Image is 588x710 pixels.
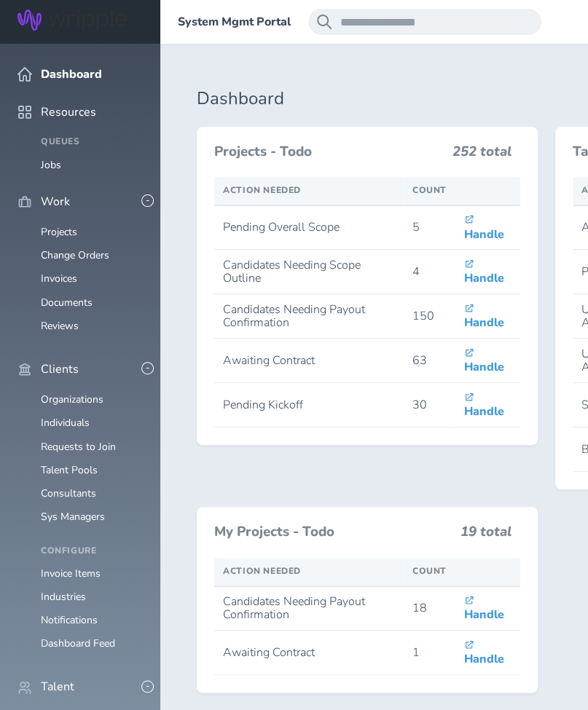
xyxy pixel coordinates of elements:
td: Candidates Needing Payout Confirmation [214,294,404,339]
a: Reviews [41,319,79,333]
td: Awaiting Contract [214,631,404,675]
span: Dashboard [41,68,102,81]
span: Count [412,184,447,196]
a: Invoice Items [41,567,101,580]
h3: 252 total [452,144,511,166]
td: 150 [404,294,455,339]
span: Talent [41,680,74,693]
a: Talent Pools [41,463,98,477]
span: Clients [41,363,79,376]
td: 4 [404,250,455,294]
span: Action Needed [223,184,301,196]
a: Invoices [41,272,77,285]
a: System Mgmt Portal [178,15,291,28]
td: 5 [404,205,455,250]
a: Dashboard Feed [41,636,115,650]
button: - [141,194,154,207]
h4: Queues [41,137,143,147]
a: Organizations [41,393,103,406]
a: Consultants [41,486,96,500]
span: Count [412,565,447,577]
a: Industries [41,590,86,604]
button: - [141,362,154,374]
a: Change Orders [41,248,109,262]
img: Wripple [17,9,127,31]
span: Action Needed [223,565,301,577]
a: Documents [41,296,93,309]
h3: 19 total [460,524,511,546]
a: Projects [41,225,77,239]
a: Requests to Join [41,440,116,454]
h3: Projects - Todo [214,144,444,160]
span: Work [41,195,70,208]
a: Jobs [41,158,61,172]
td: 18 [404,586,455,631]
a: Handle [464,346,504,375]
a: Handle [464,638,504,667]
a: Handle [464,390,504,419]
h3: My Projects - Todo [214,524,452,540]
span: Resources [41,106,96,119]
a: Handle [464,301,504,331]
td: Awaiting Contract [214,339,404,383]
a: Notifications [41,613,98,627]
a: Handle [464,257,504,286]
button: - [141,680,154,693]
td: Candidates Needing Payout Confirmation [214,586,404,631]
a: Handle [464,593,504,623]
td: 30 [404,383,455,427]
td: Pending Kickoff [214,383,404,427]
td: Pending Overall Scope [214,205,404,250]
td: 63 [404,339,455,383]
td: 1 [404,631,455,675]
a: Handle [464,213,504,242]
a: Individuals [41,416,90,430]
h4: Configure [41,546,143,556]
a: Sys Managers [41,510,105,524]
td: Candidates Needing Scope Outline [214,250,404,294]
